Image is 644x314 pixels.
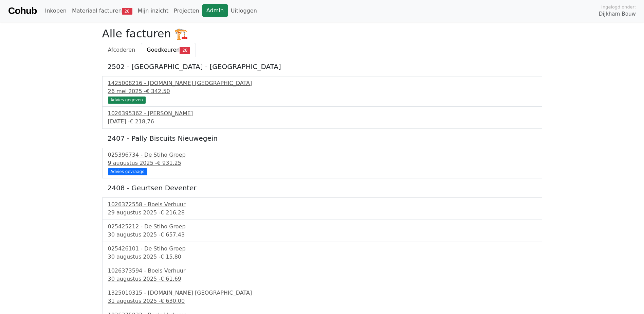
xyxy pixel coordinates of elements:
[171,4,202,18] a: Projecten
[108,223,536,231] div: 025425212 - De Stiho Groep
[108,267,536,283] a: 1026373594 - Boels Verhuur30 augustus 2025 -€ 61,69
[108,97,146,103] div: Advies gegeven
[108,289,536,305] a: 1325010315 - [DOMAIN_NAME] [GEOGRAPHIC_DATA]31 augustus 2025 -€ 630,00
[108,184,537,192] h5: 2408 - Geurtsen Deventer
[141,43,196,57] a: Goedkeuren28
[108,289,536,297] div: 1325010315 - [DOMAIN_NAME] [GEOGRAPHIC_DATA]
[108,109,536,118] div: 1026395362 - [PERSON_NAME]
[108,151,536,174] a: 025396734 - De Stiho Groep9 augustus 2025 -€ 931,25 Advies gevraagd
[108,87,536,95] div: 26 mei 2025 -
[108,109,536,126] a: 1026395362 - [PERSON_NAME][DATE] -€ 218,76
[108,231,536,239] div: 30 augustus 2025 -
[108,245,536,253] div: 025426101 - De Stiho Groep
[108,118,536,126] div: [DATE] -
[122,8,132,15] span: 28
[42,4,69,18] a: Inkopen
[108,134,537,142] h5: 2407 - Pally Biscuits Nieuwegein
[130,118,154,125] span: € 218,76
[108,223,536,239] a: 025425212 - De Stiho Groep30 augustus 2025 -€ 657,43
[601,4,636,10] span: Ingelogd onder:
[108,245,536,261] a: 025426101 - De Stiho Groep30 augustus 2025 -€ 15,80
[108,267,536,275] div: 1026373594 - Boels Verhuur
[108,209,536,217] div: 29 augustus 2025 -
[108,200,536,209] div: 1026372558 - Boels Verhuur
[108,168,147,175] div: Advies gevraagd
[228,4,260,18] a: Uitloggen
[161,254,181,260] span: € 15,80
[108,297,536,305] div: 31 augustus 2025 -
[161,231,185,238] span: € 657,43
[599,10,636,18] span: Dijkham Bouw
[69,4,135,18] a: Materiaal facturen28
[102,27,542,40] h2: Alle facturen 🏗️
[108,253,536,261] div: 30 augustus 2025 -
[161,276,181,282] span: € 61,69
[135,4,171,18] a: Mijn inzicht
[108,79,536,87] div: 1425008216 - [DOMAIN_NAME] [GEOGRAPHIC_DATA]
[180,47,190,54] span: 28
[108,159,536,167] div: 9 augustus 2025 -
[8,3,37,19] a: Cohub
[157,160,181,166] span: € 931,25
[108,47,135,53] span: Afcoderen
[102,43,141,57] a: Afcoderen
[161,298,185,304] span: € 630,00
[108,200,536,217] a: 1026372558 - Boels Verhuur29 augustus 2025 -€ 216,28
[108,275,536,283] div: 30 augustus 2025 -
[108,63,537,71] h5: 2502 - [GEOGRAPHIC_DATA] - [GEOGRAPHIC_DATA]
[161,209,185,216] span: € 216,28
[108,79,536,103] a: 1425008216 - [DOMAIN_NAME] [GEOGRAPHIC_DATA]26 mei 2025 -€ 342,50 Advies gegeven
[147,47,180,53] span: Goedkeuren
[146,88,170,94] span: € 342,50
[202,4,228,17] a: Admin
[108,151,536,159] div: 025396734 - De Stiho Groep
